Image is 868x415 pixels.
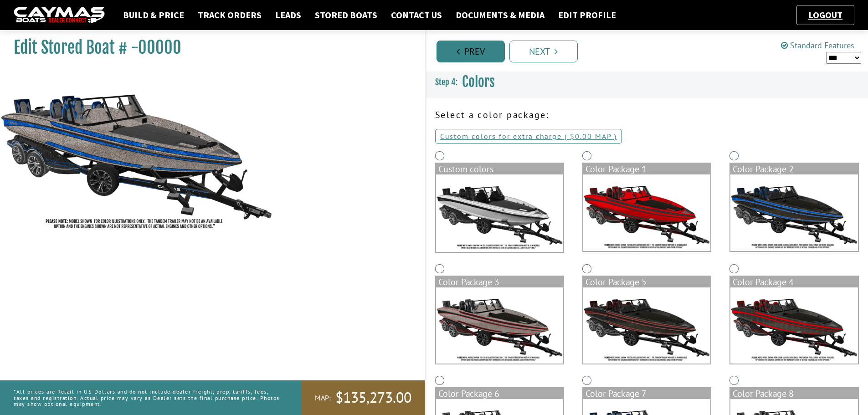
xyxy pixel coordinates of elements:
div: Color Package 6 [436,388,563,399]
a: Documents & Media [451,9,549,21]
div: Color Package 1 [583,164,710,174]
div: Color Package 8 [730,388,858,399]
a: Build & Price [118,9,189,21]
a: Next [509,41,578,62]
a: Standard Features [781,40,854,51]
img: color_package_365.png [583,287,710,364]
a: Prev [437,41,505,62]
img: color_package_363.png [730,174,858,251]
a: Custom colors for extra charge ( $0.00 MAP ) [435,129,622,143]
a: Leads [271,9,306,21]
img: color_package_364.png [436,287,563,364]
a: Stored Boats [310,9,382,21]
h1: Edit Stored Boat # -00000 [14,37,402,58]
span: MAP: [315,393,331,403]
div: Color Package 5 [583,277,710,287]
span: $135,273.00 [335,388,411,407]
p: *All prices are Retail in US Dollars and do not include dealer freight, prep, tariffs, fees, taxe... [14,384,281,411]
a: MAP:$135,273.00 [301,380,425,415]
img: color_package_366.png [730,287,858,364]
div: Color Package 4 [730,277,858,287]
div: Color Package 3 [436,277,563,287]
a: Contact Us [386,9,447,21]
a: Edit Profile [554,9,621,21]
img: DV22-Base-Layer.png [436,174,563,252]
img: color_package_362.png [583,174,710,251]
div: Custom colors [436,164,563,174]
p: Select a color package: [435,108,859,122]
div: Color Package 7 [583,388,710,399]
span: $0.00 MAP [570,132,611,141]
a: Track Orders [193,9,266,21]
a: Logout [804,9,847,20]
div: Color Package 2 [730,164,858,174]
img: caymas-dealer-connect-2ed40d3bc7270c1d8d7ffb4b79bf05adc795679939227970def78ec6f6c03838.gif [14,7,105,24]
